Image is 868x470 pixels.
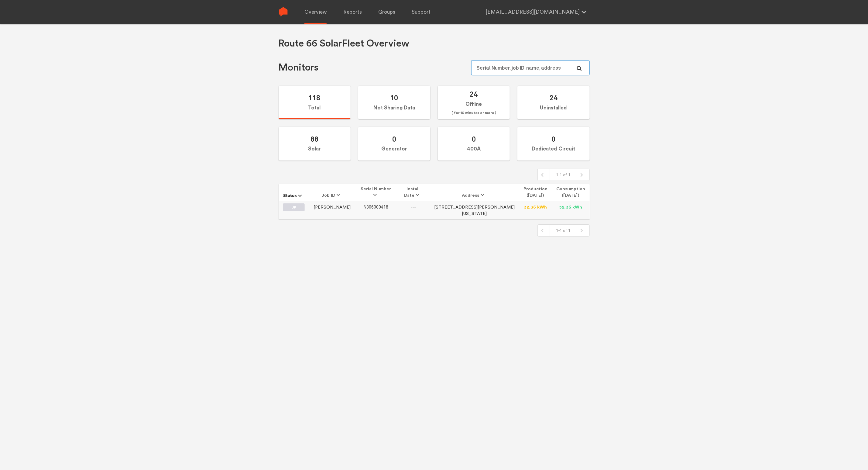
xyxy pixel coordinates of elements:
[390,93,398,102] span: 10
[471,60,589,75] input: Serial Number, job ID, name, address
[279,37,410,50] h1: Route 66 Solar Fleet Overview
[438,127,510,161] label: 400A
[519,201,552,219] td: 32.36 kWh
[551,135,555,143] span: 0
[472,135,476,143] span: 0
[552,184,590,201] th: Consumption ([DATE])
[392,135,396,143] span: 0
[279,61,319,74] h1: Monitors
[517,127,589,161] label: Dedicated Circuit
[410,205,416,210] span: ---
[363,205,388,210] span: N306000418
[355,184,397,201] th: Serial Number
[358,86,430,119] label: Not Sharing Data
[396,184,430,201] th: Install Date
[363,205,388,209] a: N306000418
[552,201,590,219] td: 32.36 kWh
[279,127,351,161] label: Solar
[550,93,558,102] span: 24
[470,90,478,98] span: 24
[309,201,355,219] td: [PERSON_NAME]
[309,184,355,201] th: Job ID
[279,184,309,201] th: Status
[358,127,430,161] label: Generator
[550,225,577,236] div: 1-1 of 1
[550,169,577,181] div: 1-1 of 1
[279,7,288,16] img: Sense Logo
[430,184,519,201] th: Address
[519,184,552,201] th: Production ([DATE])
[283,203,305,211] label: UP
[451,109,496,117] span: ( for 10 minutes or more )
[279,86,351,119] label: Total
[430,201,519,219] td: [STREET_ADDRESS][PERSON_NAME][US_STATE]
[517,86,589,119] label: Uninstalled
[310,135,318,143] span: 88
[438,86,510,119] label: Offline
[309,93,321,102] span: 118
